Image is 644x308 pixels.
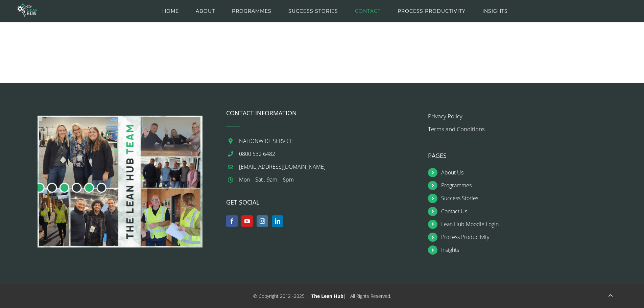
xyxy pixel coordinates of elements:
[441,168,620,177] a: About Us
[226,199,418,205] h4: GET SOCIAL
[226,215,238,227] a: Facebook
[257,215,268,227] a: Instagram
[18,1,37,19] img: The Lean Hub | Optimising productivity with Lean Logo
[428,152,620,159] h4: PAGES
[239,149,418,159] a: 0800 532 6482
[441,245,620,255] a: Insights
[241,215,253,227] a: YouTube
[239,175,418,184] div: Mon – Sat . 9am – 6pm
[441,233,620,242] a: Process Productivity
[226,110,418,116] h4: CONTACT INFORMATION
[441,181,620,190] a: Programmes
[441,220,620,229] a: Lean Hub Moodle Login
[239,137,293,145] span: NATIONWIDE SERVICE
[441,207,620,216] a: Contact Us
[441,194,620,203] a: Success Stories
[239,162,418,171] a: [EMAIL_ADDRESS][DOMAIN_NAME]
[311,293,343,299] a: The Lean Hub
[253,291,391,302] div: © Copyright 2012 - 2025 | | All Rights Reserved.
[428,112,462,120] a: Privacy Policy
[428,125,485,133] a: Terms and Conditions
[272,215,283,227] a: LinkedIn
